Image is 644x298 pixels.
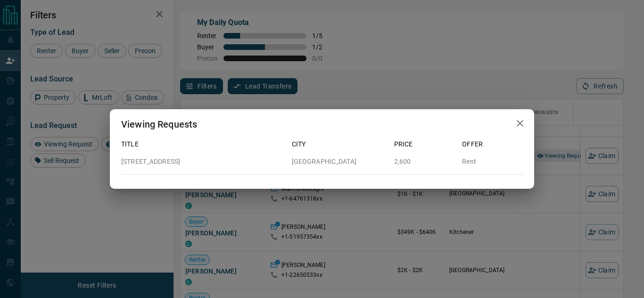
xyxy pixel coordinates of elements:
[292,157,387,167] p: [GEOGRAPHIC_DATA]
[462,157,523,167] p: Rent
[394,157,455,167] p: 2,600
[121,139,284,149] p: Title
[292,139,387,149] p: City
[462,139,523,149] p: Offer
[121,157,284,167] p: [STREET_ADDRESS]
[394,139,455,149] p: Price
[110,109,208,139] h2: Viewing Requests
